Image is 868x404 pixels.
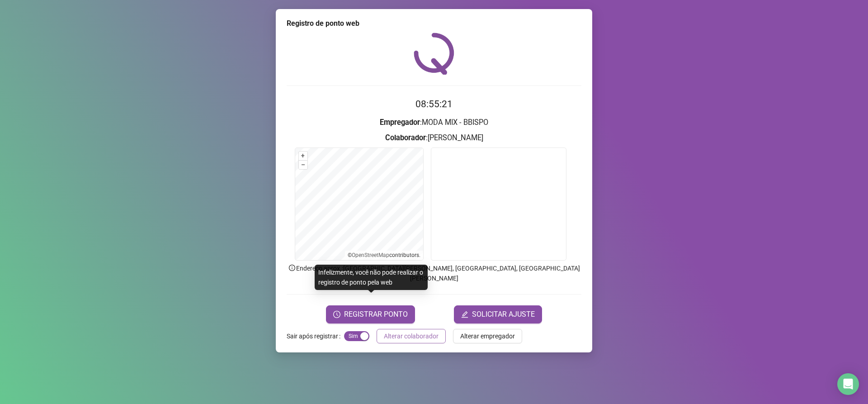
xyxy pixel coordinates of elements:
div: Open Intercom Messenger [837,373,859,395]
h3: : MODA MIX - BBISPO [287,117,581,128]
time: 08:55:21 [415,99,453,109]
a: OpenStreetMap [352,252,389,258]
button: editSOLICITAR AJUSTE [454,305,542,323]
span: REGISTRAR PONTO [344,309,408,320]
span: Alterar empregador [460,331,515,341]
span: info-circle [288,264,296,272]
strong: Empregador [380,118,420,127]
li: © contributors. [348,252,420,258]
button: REGISTRAR PONTO [326,305,415,323]
div: Infelizmente, você não pode realizar o registro de ponto pela web [315,265,428,290]
span: SOLICITAR AJUSTE [472,309,535,320]
h3: : [PERSON_NAME] [287,132,581,144]
button: – [299,161,307,169]
img: QRPoint [414,33,454,75]
div: Registro de ponto web [287,18,581,29]
span: edit [461,311,468,318]
p: Endereço aprox. : [GEOGRAPHIC_DATA][PERSON_NAME], [GEOGRAPHIC_DATA], [GEOGRAPHIC_DATA][PERSON_NAME] [287,263,581,283]
button: Alterar empregador [453,329,522,343]
label: Sair após registrar [287,329,344,343]
button: Alterar colaborador [377,329,446,343]
span: Alterar colaborador [384,331,439,341]
button: + [299,152,307,160]
span: clock-circle [333,311,340,318]
strong: Colaborador [385,133,426,142]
